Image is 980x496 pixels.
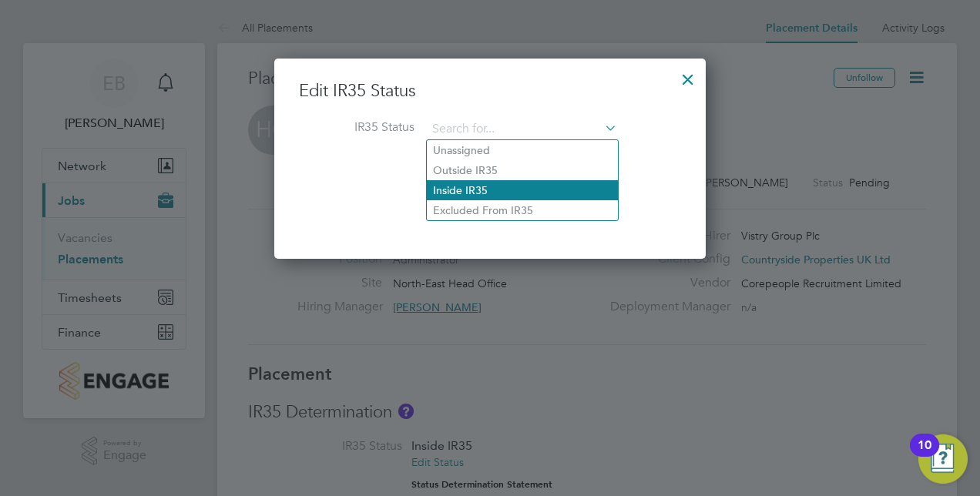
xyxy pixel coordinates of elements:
[427,140,618,160] li: Unassigned
[427,200,618,220] li: Excluded From IR35
[427,160,618,180] li: Outside IR35
[299,187,681,227] li: or
[427,118,617,141] input: Search for...
[299,80,681,102] h3: Edit IR35 Status
[918,434,968,484] button: Open Resource Center, 10 new notifications
[427,180,618,200] li: Inside IR35
[918,445,931,465] div: 10
[299,119,414,136] label: IR35 Status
